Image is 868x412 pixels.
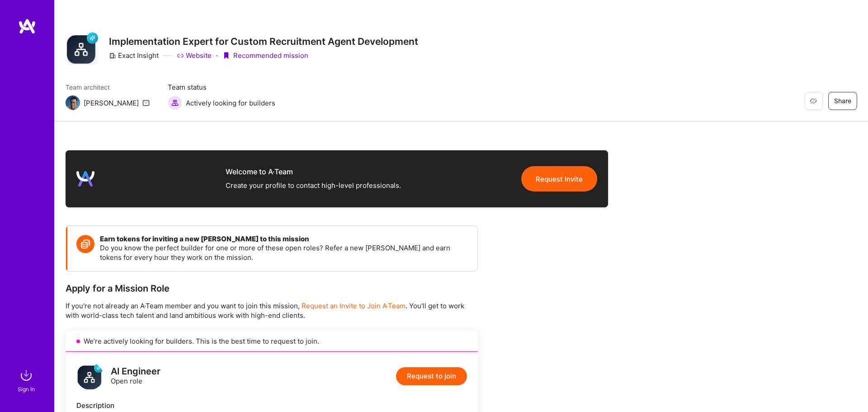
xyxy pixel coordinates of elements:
[216,51,218,60] div: ·
[17,366,35,384] img: sign in
[100,235,468,243] h4: Earn tokens for inviting a new [PERSON_NAME] to this mission
[222,51,308,60] div: Recommended mission
[76,363,104,390] img: logo
[76,235,94,253] img: Token icon
[84,98,139,108] div: [PERSON_NAME]
[142,99,150,106] i: icon Mail
[66,82,150,92] span: Team architect
[828,92,857,110] button: Share
[76,401,467,410] div: Description
[109,51,159,60] div: Exact Insight
[18,384,35,394] div: Sign In
[168,82,275,92] span: Team status
[66,331,478,352] div: We’re actively looking for builders. This is the best time to request to join.
[810,97,817,105] i: icon EyeClosed
[66,32,98,64] img: Company Logo
[226,167,401,177] div: Welcome to A·Team
[18,18,36,34] img: logo
[111,367,160,386] div: Open role
[177,51,212,60] a: Website
[109,52,116,59] i: icon CompanyGray
[396,367,467,385] button: Request to join
[111,367,160,376] div: AI Engineer
[302,302,406,310] span: Request an Invite to Join A·Team
[66,96,80,110] img: Team Architect
[66,283,478,294] div: Apply for a Mission Role
[521,166,597,192] button: Request Invite
[834,96,851,105] span: Share
[186,98,275,108] span: Actively looking for builders
[168,96,182,110] img: Actively looking for builders
[109,36,418,47] h3: Implementation Expert for Custom Recruitment Agent Development
[100,243,468,262] p: Do you know the perfect builder for one or more of these open roles? Refer a new [PERSON_NAME] an...
[66,301,478,320] p: If you're not already an A·Team member and you want to join this mission, . You'll get to work wi...
[222,52,230,59] i: icon PurpleRibbon
[76,170,94,188] img: logo
[226,180,401,191] div: Create your profile to contact high-level professionals.
[19,366,35,394] a: sign inSign In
